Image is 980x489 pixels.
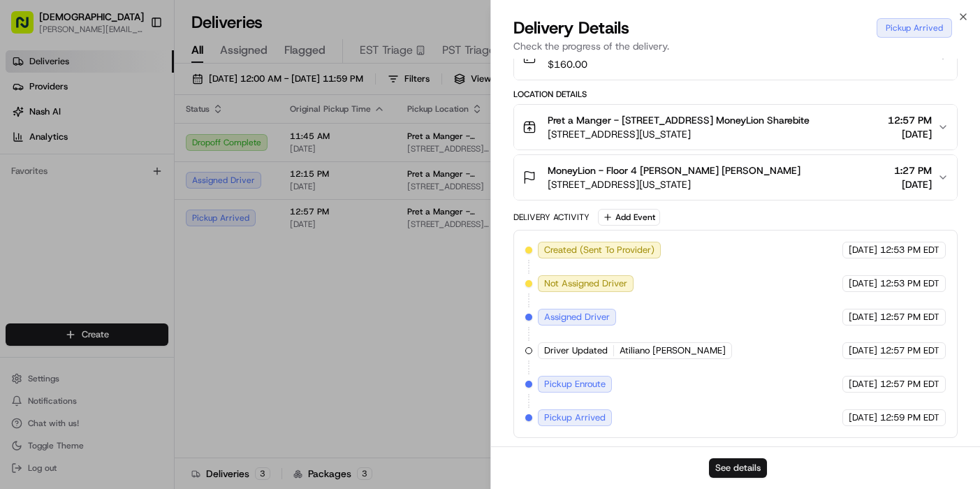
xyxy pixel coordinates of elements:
[548,127,810,141] span: [STREET_ADDRESS][US_STATE]
[880,378,939,391] span: 12:57 PM EDT
[544,244,654,256] span: Created (Sent To Provider)
[894,177,932,191] span: [DATE]
[36,90,231,105] input: Clear
[513,17,629,39] span: Delivery Details
[620,344,726,357] span: Atiliano [PERSON_NAME]
[513,212,590,223] div: Delivery Activity
[112,197,230,222] a: 💻API Documentation
[47,147,177,159] div: We're available if you need us!
[849,244,877,256] span: [DATE]
[98,236,169,247] a: Powered byPylon
[513,89,958,100] div: Location Details
[709,458,767,478] button: See details
[514,155,958,200] button: MoneyLion - Floor 4 [PERSON_NAME] [PERSON_NAME][STREET_ADDRESS][US_STATE]1:27 PM[DATE]
[237,138,254,154] button: Start new chat
[888,127,932,141] span: [DATE]
[544,344,608,357] span: Driver Updated
[880,244,939,256] span: 12:53 PM EDT
[514,105,958,149] button: Pret a Manger - [STREET_ADDRESS] MoneyLion Sharebite[STREET_ADDRESS][US_STATE]12:57 PM[DATE]
[880,344,939,357] span: 12:57 PM EDT
[849,378,877,391] span: [DATE]
[849,344,877,357] span: [DATE]
[598,209,660,226] button: Add Event
[14,14,42,42] img: Nash
[849,411,877,424] span: [DATE]
[548,177,800,191] span: [STREET_ADDRESS][US_STATE]
[28,203,107,217] span: Knowledge Base
[548,163,800,177] span: MoneyLion - Floor 4 [PERSON_NAME] [PERSON_NAME]
[132,203,224,217] span: API Documentation
[14,56,254,78] p: Welcome 👋
[8,197,112,222] a: 📗Knowledge Base
[544,277,627,290] span: Not Assigned Driver
[880,411,939,424] span: 12:59 PM EDT
[544,378,606,391] span: Pickup Enroute
[880,311,939,323] span: 12:57 PM EDT
[544,411,606,424] span: Pickup Arrived
[849,277,877,290] span: [DATE]
[888,113,932,127] span: 12:57 PM
[548,57,687,71] span: $160.00
[544,311,610,323] span: Assigned Driver
[14,204,25,215] div: 📗
[513,39,958,53] p: Check the progress of the delivery.
[47,133,229,147] div: Start new chat
[894,163,932,177] span: 1:27 PM
[139,237,169,247] span: Pylon
[548,113,810,127] span: Pret a Manger - [STREET_ADDRESS] MoneyLion Sharebite
[118,204,129,215] div: 💻
[849,311,877,323] span: [DATE]
[14,133,39,159] img: 1736555255976-a54dd68f-1ca7-489b-9aae-adbdc363a1c4
[880,277,939,290] span: 12:53 PM EDT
